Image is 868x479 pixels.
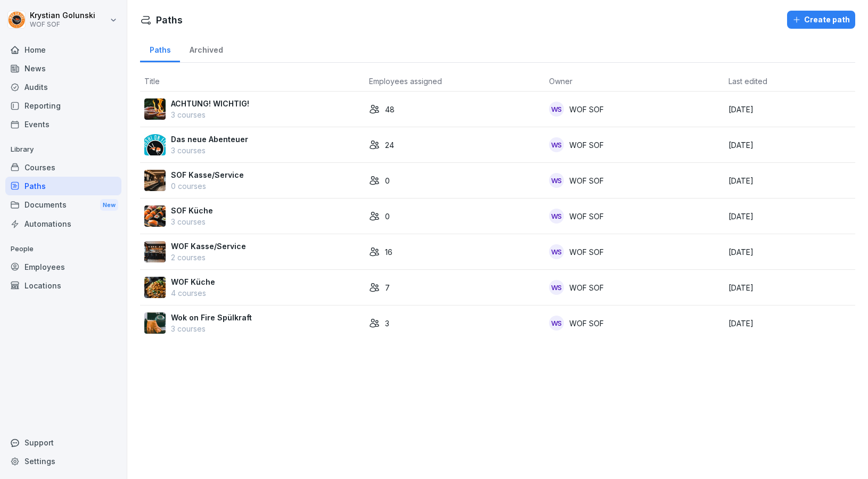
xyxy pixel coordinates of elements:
p: WOF SOF [569,246,604,258]
img: g8hyqtahs5ol5alwdm1p0dq9.png [144,312,166,334]
a: DocumentsNew [5,195,121,215]
p: 3 courses [171,109,249,120]
p: People [5,241,121,258]
p: Wok on Fire Spülkraft [171,312,252,323]
p: 16 [385,246,392,258]
a: Archived [180,35,232,62]
span: Last edited [728,77,767,86]
span: Employees assigned [369,77,442,86]
p: 7 [385,282,390,293]
img: jpr81rm96amu8k3njfe558nd.png [144,170,166,191]
p: SOF Küche [171,205,213,216]
img: bmbsbpf3w32i43qf1xl17ckq.png [144,241,166,262]
a: Automations [5,214,121,233]
a: Home [5,40,121,59]
a: Settings [5,452,121,470]
p: 2 courses [171,252,246,263]
div: WS [549,137,564,152]
p: WOF Kasse/Service [171,241,246,252]
p: [DATE] [728,282,851,293]
p: [DATE] [728,104,851,115]
img: vez1flwunjxypwah5c8h2g80.png [144,277,166,298]
div: Create path [792,14,850,26]
a: Events [5,115,121,134]
div: WS [549,280,564,295]
p: Krystian Golunski [30,11,95,20]
span: Owner [549,77,572,86]
span: Title [144,77,160,86]
p: 0 [385,175,390,186]
div: WS [549,209,564,224]
p: [DATE] [728,318,851,329]
a: Paths [140,35,180,62]
p: 3 courses [171,323,252,334]
p: [DATE] [728,211,851,222]
button: Create path [787,11,855,29]
p: 3 [385,318,389,329]
p: 24 [385,139,394,151]
p: 48 [385,104,395,115]
p: [DATE] [728,246,851,258]
p: Das neue Abenteuer [171,134,248,145]
a: Reporting [5,96,121,115]
p: [DATE] [728,175,851,186]
div: WS [549,316,564,331]
p: WOF SOF [569,282,604,293]
p: [DATE] [728,139,851,151]
a: Employees [5,258,121,276]
p: 4 courses [171,287,215,299]
div: WS [549,173,564,188]
img: rdd17tzh6q2s91pfd3x0goev.png [144,205,166,227]
a: Paths [5,177,121,195]
p: WOF SOF [569,175,604,186]
h1: Paths [156,13,183,27]
p: WOF Küche [171,276,215,287]
p: SOF Kasse/Service [171,169,244,180]
p: WOF SOF [569,211,604,222]
a: Courses [5,158,121,177]
div: Support [5,433,121,452]
img: z79fw2frjdfz8rl9jkxx2z10.png [144,98,166,120]
a: Audits [5,78,121,96]
p: 3 courses [171,216,213,227]
p: WOF SOF [569,139,604,151]
p: WOF SOF [569,318,604,329]
div: Documents [5,195,121,215]
p: Library [5,141,121,158]
p: ACHTUNG! WICHTIG! [171,98,249,109]
p: WOF SOF [30,21,95,28]
p: 0 courses [171,180,244,192]
p: 0 [385,211,390,222]
p: WOF SOF [569,104,604,115]
img: grbg49kz0pf1s0bzad16f4x7.png [144,134,166,155]
div: WS [549,102,564,117]
div: WS [549,244,564,259]
a: Locations [5,276,121,295]
p: 3 courses [171,145,248,156]
a: News [5,59,121,78]
div: New [100,199,118,211]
